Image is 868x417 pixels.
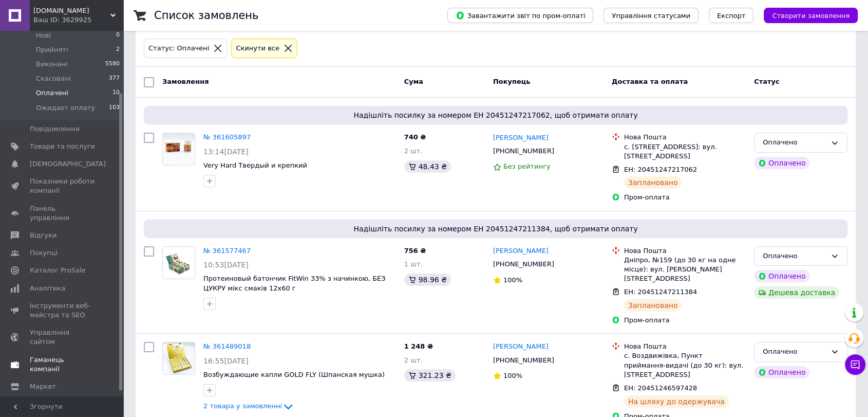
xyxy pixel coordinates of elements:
[624,176,682,189] div: Заплановано
[30,266,85,275] span: Каталог ProSale
[624,384,697,392] span: ЕН: 20451246597428
[717,12,746,20] span: Експорт
[447,8,593,23] button: Завантажити звіт по пром-оплаті
[624,316,746,325] div: Пром-оплата
[162,78,209,85] span: Замовлення
[603,8,699,23] button: Управління статусами
[503,276,522,284] span: 100%
[163,133,195,165] img: Фото товару
[36,88,68,98] span: Оплачені
[30,204,95,223] span: Панель управління
[624,395,729,408] div: На шляху до одержувача
[624,351,746,379] div: с. Воздвижівка, Пункт приймання-видачі (до 30 кг): вул. [STREET_ADDRESS]
[404,342,433,350] span: 1 248 ₴
[30,382,56,391] span: Маркет
[709,8,754,23] button: Експорт
[30,284,65,293] span: Аналітика
[404,247,426,255] span: 756 ₴
[112,88,120,98] span: 10
[36,60,68,69] span: Виконані
[203,275,386,292] a: Протеиновый батончик FitWin 33% з начинкою, БЕЗ ЦУКРУ мікс смаків 12x60 г
[612,78,688,85] span: Доставка та оплата
[754,366,809,378] div: Оплачено
[404,147,423,155] span: 2 шт.
[763,251,826,262] div: Оплачено
[493,342,549,352] a: [PERSON_NAME]
[203,402,294,410] a: 2 товара у замовленні
[754,78,780,85] span: Статус
[33,6,110,15] span: Shopbady.com.ua
[203,342,251,350] a: № 361489018
[763,347,826,357] div: Оплачено
[624,342,746,351] div: Нова Пошта
[148,110,843,120] span: Надішліть посилку за номером ЕН 20451247217062, щоб отримати оплату
[203,148,249,156] span: 13:14[DATE]
[624,142,746,161] div: с. [STREET_ADDRESS]: вул. [STREET_ADDRESS]
[503,162,551,170] span: Без рейтингу
[845,354,865,375] button: Чат з покупцем
[36,31,51,40] span: Нові
[36,45,68,55] span: Прийняті
[491,354,556,367] div: [PHONE_NUMBER]
[404,260,423,268] span: 1 шт.
[30,301,95,320] span: Інструменти веб-майстра та SEO
[624,193,746,202] div: Пром-оплата
[404,78,423,85] span: Cума
[203,161,307,169] a: Very Hard Твердый и крепкий
[154,9,258,22] h1: Список замовлень
[30,124,80,134] span: Повідомлення
[624,299,682,312] div: Заплановано
[162,133,195,166] a: Фото товару
[30,231,56,240] span: Відгуки
[491,144,556,158] div: [PHONE_NUMBER]
[30,248,58,258] span: Покупці
[30,355,95,374] span: Гаманець компанії
[30,328,95,347] span: Управління сайтом
[763,137,826,148] div: Оплачено
[491,258,556,271] div: [PHONE_NUMBER]
[36,103,95,113] span: Ожидает оплату
[404,160,451,173] div: 48.43 ₴
[624,133,746,142] div: Нова Пошта
[493,78,531,85] span: Покупець
[163,342,195,374] img: Фото товару
[234,43,281,54] div: Cкинути все
[162,246,195,279] a: Фото товару
[164,247,193,279] img: Фото товару
[116,45,120,55] span: 2
[203,371,385,378] a: Возбуждающие капли GOLD FLY (Шпанская мушка)
[404,274,451,286] div: 98.96 ₴
[30,177,95,195] span: Показники роботи компанії
[33,15,123,25] div: Ваш ID: 3629925
[456,11,585,20] span: Завантажити звіт по пром-оплаті
[624,166,697,173] span: ЕН: 20451247217062
[493,133,549,143] a: [PERSON_NAME]
[109,74,120,83] span: 377
[105,60,120,69] span: 5580
[203,261,249,269] span: 10:53[DATE]
[493,246,549,256] a: [PERSON_NAME]
[36,74,71,83] span: Скасовані
[753,11,858,19] a: Створити замовлення
[624,246,746,256] div: Нова Пошта
[146,43,211,54] div: Статус: Оплачені
[203,247,251,255] a: № 361577467
[404,356,423,364] span: 2 шт.
[30,142,95,151] span: Товари та послуги
[203,133,251,141] a: № 361605897
[624,256,746,284] div: Дніпро, №159 (до 30 кг на одне місце): вул. [PERSON_NAME][STREET_ADDRESS]
[764,8,858,23] button: Створити замовлення
[162,342,195,375] a: Фото товару
[404,369,456,382] div: 321.23 ₴
[754,157,809,169] div: Оплачено
[404,133,426,141] span: 740 ₴
[30,159,106,169] span: [DEMOGRAPHIC_DATA]
[116,31,120,40] span: 0
[503,372,522,379] span: 100%
[148,224,843,234] span: Надішліть посилку за номером ЕН 20451247211384, щоб отримати оплату
[754,286,839,299] div: Дешева доставка
[612,12,690,20] span: Управління статусами
[203,357,249,365] span: 16:55[DATE]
